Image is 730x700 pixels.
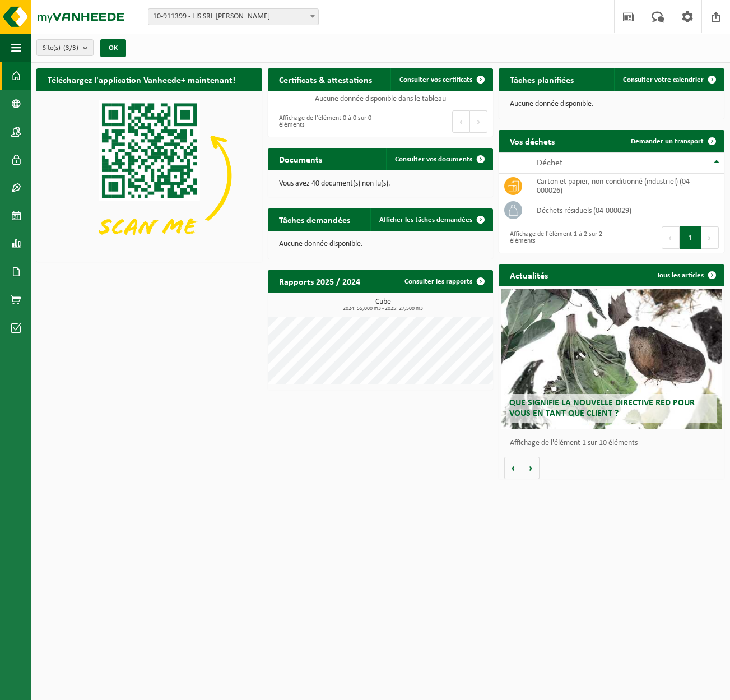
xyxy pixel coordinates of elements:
h3: Cube [273,298,494,312]
a: Demander un transport [622,130,723,152]
a: Que signifie la nouvelle directive RED pour vous en tant que client ? [501,289,722,429]
span: 10-911399 - LJS SRL E.M - KAIN [148,8,319,25]
h2: Rapports 2025 / 2024 [268,270,371,292]
span: Que signifie la nouvelle directive RED pour vous en tant que client ? [509,398,695,418]
a: Consulter vos documents [386,148,492,170]
button: Previous [452,110,470,133]
button: Next [701,226,719,249]
button: OK [100,39,126,57]
span: Consulter vos certificats [399,76,472,84]
a: Afficher les tâches demandées [370,208,492,231]
button: 1 [680,226,701,249]
span: Site(s) [43,40,78,57]
h2: Certificats & attestations [268,68,383,90]
button: Previous [662,226,680,249]
button: Next [470,110,487,133]
h2: Documents [268,148,333,170]
td: déchets résiduels (04-000029) [528,198,724,222]
a: Tous les articles [648,264,723,286]
a: Consulter vos certificats [390,68,492,91]
span: 2024: 55,000 m3 - 2025: 27,500 m3 [273,306,494,312]
span: Afficher les tâches demandées [379,216,472,224]
p: Aucune donnée disponible. [279,240,482,248]
p: Aucune donnée disponible. [510,100,713,108]
button: Site(s)(3/3) [36,39,94,56]
span: Demander un transport [631,138,704,145]
h2: Téléchargez l'application Vanheede+ maintenant! [36,68,247,90]
p: Vous avez 40 document(s) non lu(s). [279,180,482,188]
h2: Tâches demandées [268,208,361,230]
td: carton et papier, non-conditionné (industriel) (04-000026) [528,174,724,198]
p: Affichage de l'élément 1 sur 10 éléments [510,439,719,447]
a: Consulter votre calendrier [614,68,723,91]
span: Consulter vos documents [395,156,472,163]
span: Consulter votre calendrier [623,76,704,84]
count: (3/3) [63,44,78,52]
h2: Actualités [499,264,559,286]
td: Aucune donnée disponible dans le tableau [268,91,494,106]
div: Affichage de l'élément 1 à 2 sur 2 éléments [504,225,606,250]
a: Consulter les rapports [396,270,492,293]
h2: Tâches planifiées [499,68,585,90]
button: Volgende [522,457,540,479]
span: 10-911399 - LJS SRL E.M - KAIN [148,9,318,25]
span: Déchet [537,159,562,168]
div: Affichage de l'élément 0 à 0 sur 0 éléments [273,109,375,134]
h2: Vos déchets [499,130,566,152]
button: Vorige [504,457,522,479]
img: Download de VHEPlus App [36,91,262,260]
